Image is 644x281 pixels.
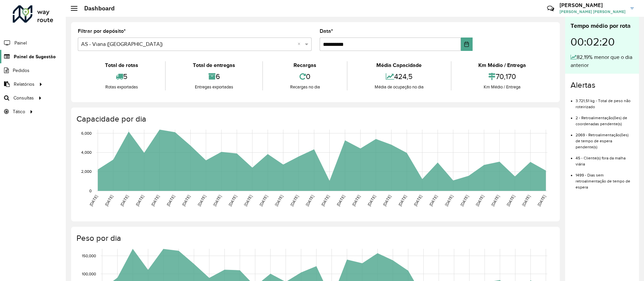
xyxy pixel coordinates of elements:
label: Filtrar por depósito [78,27,126,35]
text: 150,000 [82,254,96,258]
text: 6,000 [81,131,92,135]
text: [DATE] [382,194,392,207]
text: [DATE] [259,194,268,207]
h4: Peso por dia [76,233,553,243]
text: [DATE] [119,194,129,207]
text: [DATE] [460,194,469,207]
li: 1499 - Dias sem retroalimentação de tempo de espera [576,167,634,190]
text: [DATE] [490,194,500,207]
li: 3.721,51 kg - Total de peso não roteirizado [576,93,634,110]
text: [DATE] [289,194,299,207]
div: Tempo médio por rota [571,21,634,30]
div: Total de rotas [79,61,163,69]
text: [DATE] [135,194,145,207]
div: 0 [265,69,345,84]
text: [DATE] [305,194,315,207]
text: [DATE] [181,194,191,207]
h4: Capacidade por dia [76,114,553,124]
span: Tático [13,108,25,115]
text: 0 [89,189,92,193]
text: [DATE] [428,194,438,207]
span: Pedidos [13,67,30,74]
div: Entregas exportadas [167,84,260,90]
text: [DATE] [274,194,284,207]
div: 424,5 [349,69,449,84]
text: [DATE] [336,194,345,207]
text: [DATE] [243,194,253,207]
text: [DATE] [475,194,485,207]
h3: [PERSON_NAME] [559,2,626,8]
text: [DATE] [89,194,98,207]
div: Média de ocupação no dia [349,84,449,90]
text: [DATE] [397,194,407,207]
button: Choose Date [461,38,473,51]
div: 5 [79,69,163,84]
li: 45 - Cliente(s) fora da malha viária [576,150,634,167]
a: Contato Rápido [543,1,558,16]
h2: Dashboard [77,5,115,12]
div: 82,19% menor que o dia anterior [571,53,634,69]
text: [DATE] [197,194,207,207]
text: [DATE] [212,194,222,207]
div: 70,170 [453,69,551,84]
text: [DATE] [104,194,114,207]
div: Recargas no dia [265,84,345,90]
div: Km Médio / Entrega [453,84,551,90]
text: [DATE] [506,194,516,207]
span: Clear all [298,40,303,48]
text: 100,000 [82,272,96,276]
div: Recargas [265,61,345,69]
text: 4,000 [81,150,92,154]
text: [DATE] [351,194,361,207]
text: [DATE] [166,194,175,207]
li: 2 - Retroalimentação(ões) de coordenadas pendente(s) [576,110,634,127]
text: [DATE] [367,194,376,207]
label: Data [320,27,333,35]
div: 00:02:20 [571,30,634,53]
text: [DATE] [413,194,423,207]
span: Consultas [13,94,34,101]
div: Total de entregas [167,61,260,69]
text: [DATE] [537,194,546,207]
text: [DATE] [228,194,237,207]
text: [DATE] [444,194,453,207]
li: 2069 - Retroalimentação(ões) de tempo de espera pendente(s) [576,127,634,150]
text: [DATE] [521,194,531,207]
text: [DATE] [320,194,330,207]
div: Rotas exportadas [79,84,163,90]
span: Painel de Sugestão [14,53,56,60]
span: [PERSON_NAME] [PERSON_NAME] [559,9,626,15]
div: 6 [167,69,260,84]
span: Relatórios [14,81,35,88]
div: Km Médio / Entrega [453,61,551,69]
text: 2,000 [81,169,92,174]
div: Média Capacidade [349,61,449,69]
h4: Alertas [571,80,634,90]
span: Painel [14,40,27,47]
text: [DATE] [150,194,160,207]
